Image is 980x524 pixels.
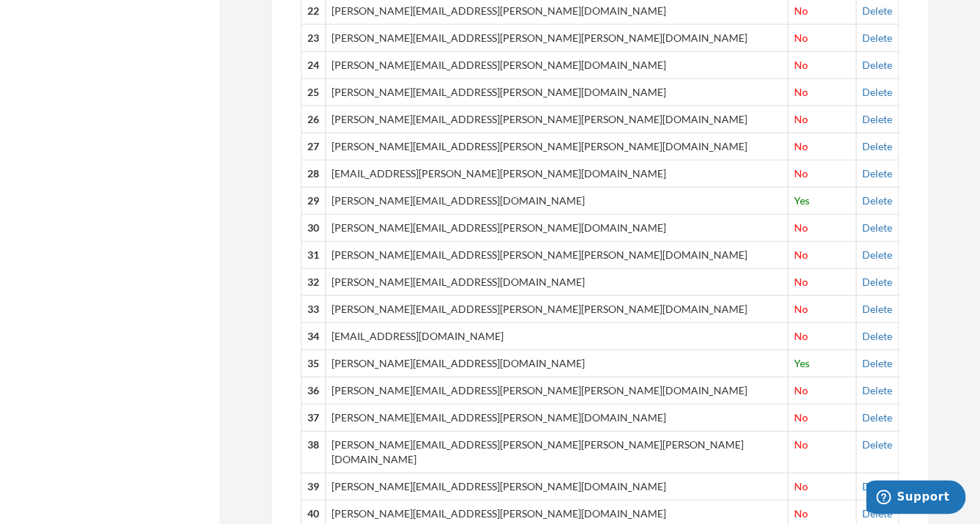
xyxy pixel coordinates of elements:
a: Delete [862,276,892,288]
td: [PERSON_NAME][EMAIL_ADDRESS][PERSON_NAME][DOMAIN_NAME] [326,51,788,78]
td: [PERSON_NAME][EMAIL_ADDRESS][PERSON_NAME][PERSON_NAME][DOMAIN_NAME] [326,295,788,322]
th: 27 [302,133,326,160]
td: [PERSON_NAME][EMAIL_ADDRESS][DOMAIN_NAME] [326,187,788,214]
th: 26 [302,106,326,133]
td: [EMAIL_ADDRESS][PERSON_NAME][PERSON_NAME][DOMAIN_NAME] [326,160,788,187]
span: Yes [794,357,809,369]
span: No [794,4,808,17]
th: 39 [302,473,326,500]
span: No [794,32,808,44]
span: Yes [794,194,809,207]
span: No [794,330,808,342]
td: [PERSON_NAME][EMAIL_ADDRESS][DOMAIN_NAME] [326,350,788,377]
a: Delete [862,438,892,451]
a: Delete [862,140,892,152]
a: Delete [862,221,892,234]
td: [EMAIL_ADDRESS][DOMAIN_NAME] [326,322,788,350]
iframe: Opens a widget where you can chat to one of our agents [866,480,965,517]
td: [PERSON_NAME][EMAIL_ADDRESS][PERSON_NAME][DOMAIN_NAME] [326,473,788,500]
td: [PERSON_NAME][EMAIL_ADDRESS][PERSON_NAME][DOMAIN_NAME] [326,78,788,106]
td: [PERSON_NAME][EMAIL_ADDRESS][PERSON_NAME][PERSON_NAME][DOMAIN_NAME] [326,377,788,404]
th: 37 [302,404,326,431]
a: Delete [862,167,892,180]
span: No [794,167,808,180]
td: [PERSON_NAME][EMAIL_ADDRESS][PERSON_NAME][PERSON_NAME][DOMAIN_NAME] [326,106,788,133]
th: 38 [302,431,326,473]
span: No [794,59,808,71]
span: No [794,480,808,492]
span: No [794,384,808,396]
a: Delete [862,248,892,261]
td: [PERSON_NAME][EMAIL_ADDRESS][DOMAIN_NAME] [326,268,788,295]
a: Delete [862,194,892,207]
span: No [794,276,808,288]
span: No [794,113,808,125]
span: No [794,86,808,98]
span: No [794,507,808,520]
td: [PERSON_NAME][EMAIL_ADDRESS][PERSON_NAME][PERSON_NAME][DOMAIN_NAME] [326,133,788,160]
td: [PERSON_NAME][EMAIL_ADDRESS][PERSON_NAME][PERSON_NAME][DOMAIN_NAME] [326,24,788,51]
span: No [794,303,808,315]
th: 34 [302,322,326,350]
a: Delete [862,480,892,492]
a: Delete [862,507,892,520]
span: No [794,221,808,234]
a: Delete [862,411,892,424]
th: 23 [302,24,326,51]
th: 25 [302,78,326,106]
span: No [794,248,808,261]
th: 32 [302,268,326,295]
a: Delete [862,4,892,17]
a: Delete [862,113,892,125]
th: 29 [302,187,326,214]
th: 30 [302,214,326,241]
td: [PERSON_NAME][EMAIL_ADDRESS][PERSON_NAME][PERSON_NAME][PERSON_NAME][DOMAIN_NAME] [326,431,788,473]
span: No [794,411,808,424]
a: Delete [862,59,892,71]
a: Delete [862,357,892,369]
td: [PERSON_NAME][EMAIL_ADDRESS][PERSON_NAME][DOMAIN_NAME] [326,404,788,431]
span: No [794,438,808,451]
th: 35 [302,350,326,377]
td: [PERSON_NAME][EMAIL_ADDRESS][PERSON_NAME][PERSON_NAME][DOMAIN_NAME] [326,241,788,268]
th: 36 [302,377,326,404]
td: [PERSON_NAME][EMAIL_ADDRESS][PERSON_NAME][DOMAIN_NAME] [326,214,788,241]
span: No [794,140,808,152]
a: Delete [862,330,892,342]
a: Delete [862,86,892,98]
th: 33 [302,295,326,322]
a: Delete [862,384,892,396]
th: 24 [302,51,326,78]
th: 31 [302,241,326,268]
a: Delete [862,303,892,315]
a: Delete [862,32,892,44]
th: 28 [302,160,326,187]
